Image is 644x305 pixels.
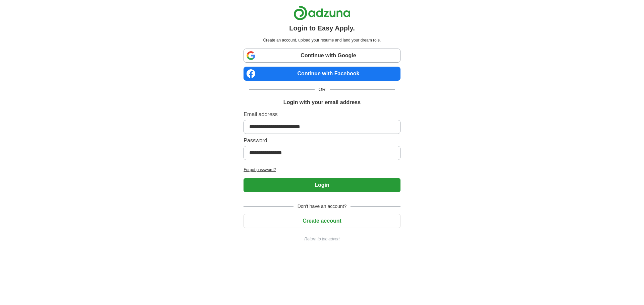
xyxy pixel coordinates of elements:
[289,23,355,33] h1: Login to Easy Apply.
[244,214,400,228] button: Create account
[244,49,400,63] a: Continue with Google
[244,167,400,173] a: Forgot password?
[293,5,351,20] img: Adzuna logo
[244,178,400,192] button: Login
[244,218,400,224] a: Create account
[283,98,361,106] h1: Login with your email address
[315,86,330,93] span: OR
[245,37,399,43] p: Create an account, upload your resume and land your dream role.
[244,236,400,242] a: Return to job advert
[293,203,351,210] span: Don't have an account?
[244,137,400,145] label: Password
[244,67,400,81] a: Continue with Facebook
[244,110,400,119] label: Email address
